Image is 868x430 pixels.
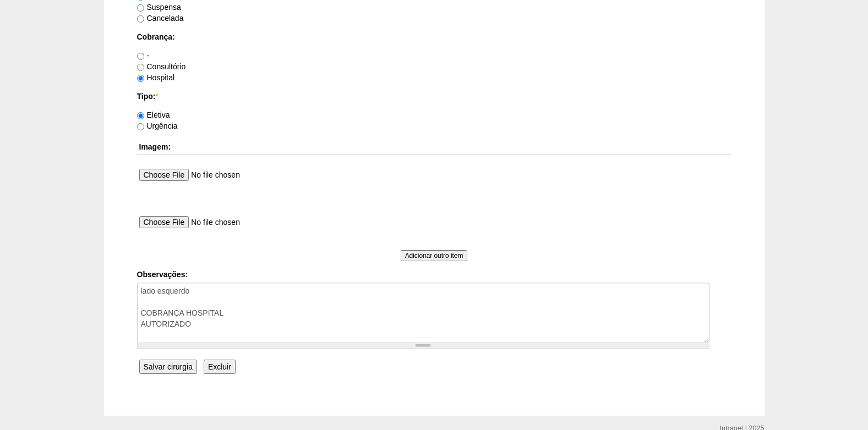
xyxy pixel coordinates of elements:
label: Observações: [137,269,731,280]
label: Hospital [137,73,175,82]
input: Urgência [137,123,144,130]
input: Adicionar outro item [401,250,468,261]
label: Cobrança: [137,31,731,42]
label: Eletiva [137,111,170,119]
textarea: lado esquerdo [GEOGRAPHIC_DATA] [137,283,709,343]
input: Consultório [137,64,144,71]
input: Suspensa [137,4,144,12]
input: Salvar cirurgia [139,360,197,374]
label: Cancelada [137,14,184,23]
input: - [137,53,144,60]
label: - [137,51,150,60]
input: Excluir [204,360,236,374]
input: Eletiva [137,112,144,119]
label: Urgência [137,122,178,130]
label: Tipo: [137,91,731,102]
label: Suspensa [137,3,181,12]
th: Imagem: [137,139,731,155]
label: Consultório [137,62,186,71]
input: Cancelada [137,15,144,23]
input: Hospital [137,75,144,82]
span: Este campo é obrigatório. [155,92,158,101]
